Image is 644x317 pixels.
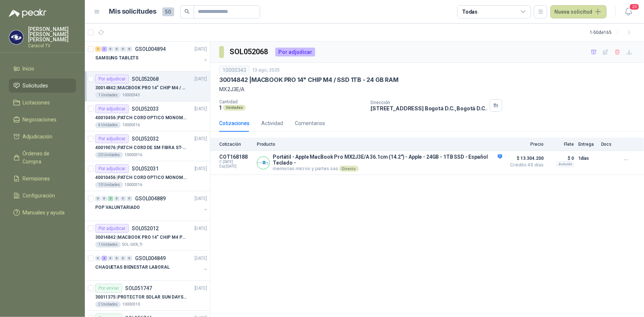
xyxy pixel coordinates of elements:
[95,254,209,278] a: 0 2 0 0 0 0 GSOL004849[DATE] CHAQUETAS BIENESTAR LABORAL
[219,104,221,111] p: 1
[219,154,252,160] p: COT168188
[9,172,76,186] a: Remisiones
[23,175,50,183] span: Remisiones
[132,166,159,171] p: SOL052031
[114,46,120,52] div: 0
[95,302,121,307] div: 2 Unidades
[95,75,129,83] div: Por adjudicar
[23,99,50,107] span: Licitaciones
[95,46,101,52] div: 1
[219,142,252,147] p: Cotización
[124,152,142,158] p: 10000316
[28,27,76,42] p: [PERSON_NAME] [PERSON_NAME] [PERSON_NAME]
[194,135,207,142] p: [DATE]
[95,45,209,68] a: 1 1 0 0 0 0 GSOL004894[DATE] SAMSUNG TABLETS
[109,6,156,17] h1: Mis solicitudes
[223,105,246,111] div: Unidades
[9,130,76,144] a: Adjudicación
[95,164,129,173] div: Por adjudicar
[194,195,207,202] p: [DATE]
[85,72,210,101] a: Por adjudicarSOL052068[DATE] 30014842 |MACBOOK PRO 14" CHIP M4 / SSD 1TB - 24 GB RAM1 Unidades100...
[273,166,502,172] p: memorias micros y partes sas
[194,165,207,172] p: [DATE]
[219,164,252,169] span: Exp: [DATE]
[548,142,574,147] p: Flete
[261,119,283,127] div: Actividad
[122,242,142,248] p: SOL-GER_TI
[122,92,140,98] p: 10000343
[124,182,142,188] p: 10000316
[95,284,122,293] div: Por enviar
[127,196,132,201] div: 0
[9,79,76,93] a: Solicitudes
[23,65,35,73] span: Inicio
[194,255,207,262] p: [DATE]
[23,132,53,141] span: Adjudicación
[120,46,126,52] div: 0
[135,256,166,261] p: GSOL004849
[120,196,126,201] div: 0
[85,101,210,131] a: Por adjudicarSOL052033[DATE] 40010456 |PATCH CORD OPTICO MONOMODO 100MTS4 Unidades10000316
[127,256,132,261] div: 0
[194,285,207,292] p: [DATE]
[95,104,129,113] div: Por adjudicar
[9,189,76,203] a: Configuración
[95,152,123,158] div: 20 Unidades
[101,46,107,52] div: 1
[371,105,486,111] p: [STREET_ADDRESS] Bogotá D.C. , Bogotá D.C.
[548,154,574,163] p: $ 0
[95,256,101,261] div: 0
[9,9,47,18] img: Logo peakr
[194,225,207,232] p: [DATE]
[230,46,269,58] h3: SOL052068
[125,286,152,291] p: SOL051747
[507,154,544,163] span: $ 13.304.200
[108,196,113,201] div: 2
[95,182,123,188] div: 10 Unidades
[295,119,325,127] div: Comentarios
[132,76,159,82] p: SOL052068
[23,116,57,124] span: Negociaciones
[257,142,502,147] p: Producto
[219,76,399,84] p: 30014842 | MACBOOK PRO 14" CHIP M4 / SSD 1TB - 24 GB RAM
[462,8,478,16] div: Todas
[9,147,76,169] a: Órdenes de Compra
[95,134,129,143] div: Por adjudicar
[622,5,635,18] button: 20
[273,154,502,166] p: Portátil - Apple MacBook Pro MX2J3E/A 36.1cm (14.2") - Apple - 24GB - 1TB SSD - Español Teclado -
[108,46,113,52] div: 0
[629,3,640,10] span: 20
[23,209,65,217] span: Manuales y ayuda
[194,46,207,53] p: [DATE]
[194,106,207,113] p: [DATE]
[122,302,140,307] p: 10000310
[9,30,23,44] img: Company Logo
[507,142,544,147] p: Precio
[185,9,190,14] span: search
[127,46,132,52] div: 0
[219,160,252,164] span: C: [DATE]
[275,48,315,56] div: Por adjudicar
[9,113,76,127] a: Negociaciones
[219,66,249,75] div: 10000343
[135,196,166,201] p: GSOL004889
[339,166,359,172] div: Directo
[219,85,635,93] p: MX2J3E/A
[135,46,166,52] p: GSOL004894
[23,149,69,166] span: Órdenes de Compra
[550,5,607,18] button: Nueva solicitud
[132,226,159,231] p: SOL052012
[194,76,207,83] p: [DATE]
[95,194,209,218] a: 0 0 2 0 0 0 GSOL004889[DATE] POP VALUNTARIADO
[95,85,187,92] p: 30014842 | MACBOOK PRO 14" CHIP M4 / SSD 1TB - 24 GB RAM
[9,62,76,76] a: Inicio
[85,131,210,161] a: Por adjudicarSOL052032[DATE] 40019076 |PATCH CORD DE SM FIBRA ST-ST 1 MTS20 Unidades10000316
[120,256,126,261] div: 0
[257,157,269,169] img: Company Logo
[95,242,121,248] div: 1 Unidades
[132,106,159,111] p: SOL052033
[108,256,113,261] div: 0
[114,196,120,201] div: 0
[101,256,107,261] div: 2
[507,163,544,167] span: Crédito 45 días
